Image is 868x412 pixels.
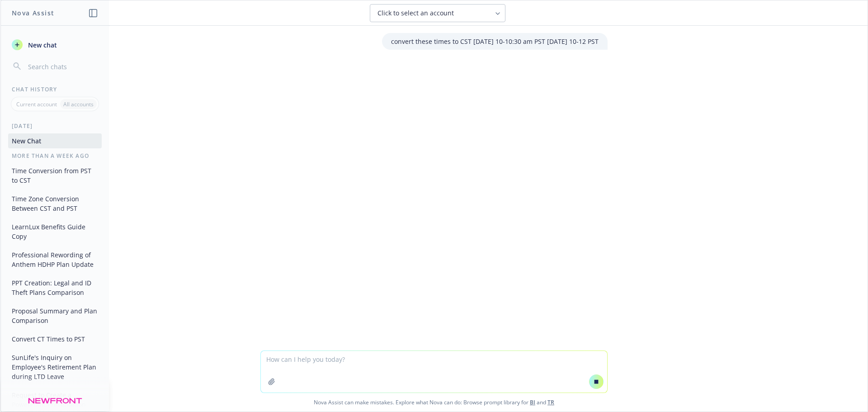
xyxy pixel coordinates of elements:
[8,350,102,384] button: SunLife's Inquiry on Employee's Retirement Plan during LTD Leave
[8,191,102,216] button: Time Zone Conversion Between CST and PST
[26,60,98,73] input: Search chats
[4,393,864,412] span: Nova Assist can make mistakes. Explore what Nova can do: Browse prompt library for and
[1,152,109,160] div: More than a week ago
[8,388,102,412] button: Request to Create a PowerPoint Presentation
[391,37,599,46] p: convert these times to CST [DATE] 10-10:30 am PST [DATE] 10-12 PST
[12,8,54,18] h1: Nova Assist
[8,133,102,148] button: New Chat
[8,275,102,300] button: PPT Creation: Legal and ID Theft Plans Comparison
[377,9,454,18] span: Click to select an account
[8,163,102,188] button: Time Conversion from PST to CST
[530,398,535,406] a: BI
[8,247,102,272] button: Professional Rewording of Anthem HDHP Plan Update
[1,85,109,93] div: Chat History
[370,4,505,22] button: Click to select an account
[1,122,109,130] div: [DATE]
[8,219,102,244] button: LearnLux Benefits Guide Copy
[63,100,94,108] p: All accounts
[8,303,102,328] button: Proposal Summary and Plan Comparison
[26,40,57,50] span: New chat
[8,331,102,346] button: Convert CT Times to PST
[16,100,57,108] p: Current account
[547,398,554,406] a: TR
[8,37,102,53] button: New chat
